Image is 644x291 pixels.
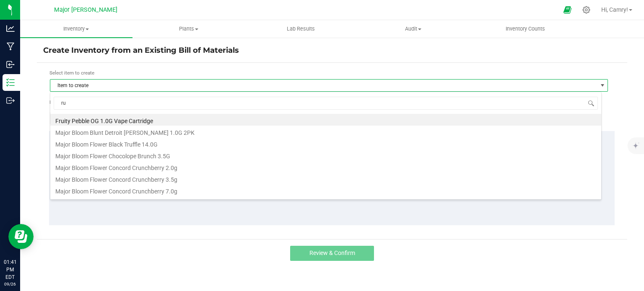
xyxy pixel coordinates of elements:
span: Inventory Counts [494,25,556,33]
a: Inventory Counts [469,20,582,38]
a: Lab Results [245,20,357,38]
inline-svg: Outbound [6,96,15,105]
span: Item to create [50,80,597,91]
span: Select item to create [49,70,94,76]
span: Plants [133,25,244,33]
a: Plants [132,20,245,38]
inline-svg: Analytics [6,24,15,33]
span: Review & Confirm [309,250,355,256]
div: Manage settings [581,6,592,14]
p: 09/26 [4,281,16,287]
span: Hi, Camry! [601,6,628,13]
span: Audit [357,25,469,33]
span: Inventory [20,25,132,33]
a: Inventory [20,20,132,38]
iframe: Resource center [8,224,34,249]
inline-svg: Manufacturing [6,42,15,51]
h4: Create Inventory from an Existing Bill of Materials [43,45,621,56]
inline-svg: Inventory [6,78,15,87]
button: Review & Confirm [290,246,374,261]
span: Lab Results [275,25,326,33]
span: Major [PERSON_NAME] [54,6,117,13]
inline-svg: Inbound [6,60,15,69]
p: 01:41 PM EDT [4,258,16,281]
a: Audit [357,20,469,38]
span: Open Ecommerce Menu [558,2,577,18]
